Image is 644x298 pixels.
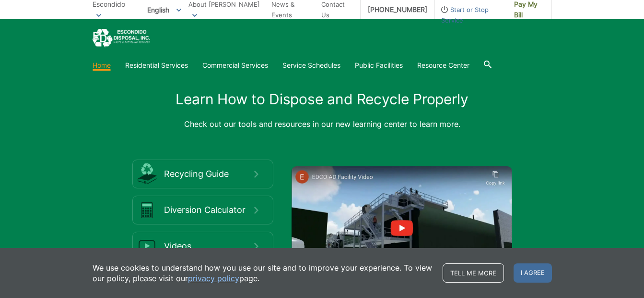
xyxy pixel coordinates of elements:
[164,241,254,251] span: Videos
[93,29,150,48] a: EDCD logo. Return to the homepage.
[125,60,188,71] a: Residential Services
[93,117,552,131] p: Check out our tools and resources in our new learning center to learn more.
[93,60,111,71] a: Home
[93,90,552,108] h2: Learn How to Dispose and Recycle Properly
[202,60,268,71] a: Commercial Services
[164,169,254,179] span: Recycling Guide
[93,262,433,284] p: We use cookies to understand how you use our site and to improve your experience. To view our pol...
[443,263,504,283] a: Tell me more
[132,196,273,224] a: Diversion Calculator
[282,60,340,71] a: Service Schedules
[355,60,403,71] a: Public Facilities
[514,263,552,283] span: I agree
[140,2,188,18] span: English
[132,232,273,261] a: Videos
[417,60,469,71] a: Resource Center
[188,273,239,284] a: privacy policy
[164,205,254,215] span: Diversion Calculator
[132,160,273,188] a: Recycling Guide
